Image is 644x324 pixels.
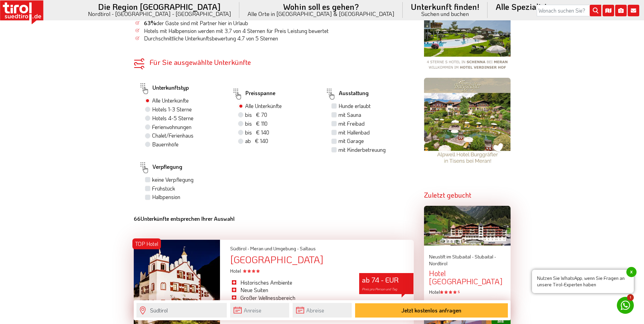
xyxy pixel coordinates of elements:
[603,5,614,16] i: Karte öffnen
[300,245,316,252] span: Saltaus
[152,106,192,113] label: Hotels 1-3 Sterne
[152,114,194,122] label: Hotels 4-5 Sterne
[139,160,182,176] label: Verpflegung
[362,287,397,291] span: Preis pro Person und Tag
[245,102,282,110] label: Alle Unterkünfte
[532,270,634,293] span: Nutzen Sie WhatsApp, wenn Sie Fragen an unsere Tirol-Experten haben
[475,253,496,260] span: Stubaital -
[152,176,194,183] label: keine Verpflegung
[429,253,505,295] a: Neustift im Stubaital - Stubaital - Nordtirol Hotel [GEOGRAPHIC_DATA] Hotel S
[424,78,511,164] img: burggraefler.jpg
[134,35,414,42] li: Durchschnittliche Unterkunftsbewertung von 5 Sternen
[537,5,601,16] input: Wonach suchen Sie?
[338,146,386,154] label: mit Kinderbetreuung
[355,303,508,318] button: Jetzt kostenlos anfragen
[626,267,637,277] span: x
[245,111,267,118] span: bis € 70
[424,191,471,199] strong: Zuletzt gebucht
[152,193,180,201] label: Halbpension
[230,254,413,265] div: [GEOGRAPHIC_DATA]
[230,268,260,274] span: Hotel
[230,245,249,252] span: Südtirol -
[132,238,161,249] div: TOP Hotel
[134,58,414,66] div: Für Sie ausgewählte Unterkünfte
[152,123,191,131] label: Ferienwohnungen
[230,294,349,302] li: Großer Wellnessbereich
[250,245,299,252] span: Meran und Umgebung -
[134,215,141,222] b: 66
[458,289,460,294] sup: S
[338,102,371,110] label: Hunde erlaubt
[88,11,231,17] small: Nordtirol - [GEOGRAPHIC_DATA] - [GEOGRAPHIC_DATA]
[230,286,349,294] li: Neue Suiten
[429,289,505,295] div: Hotel
[134,215,235,222] b: Unterkünfte entsprechen Ihrer Auswahl
[237,35,245,42] span: 4,7
[338,120,365,127] label: mit Freibad
[338,129,370,136] label: mit Hallenbad
[230,303,289,318] input: Anreise
[411,11,479,17] small: Suchen und buchen
[245,129,269,136] span: bis € 140
[245,137,268,144] span: ab € 140
[325,86,369,102] label: Ausstattung
[617,297,634,314] a: 1 Nutzen Sie WhatsApp, wenn Sie Fragen an unsere Tirol-Experten habenx
[627,294,634,301] span: 1
[230,279,349,286] li: Historisches Ambiente
[615,5,627,16] i: Fotogalerie
[152,185,175,192] label: Frühstück
[232,86,275,102] label: Preisspanne
[152,141,179,148] label: Bauernhöfe
[293,303,352,318] input: Abreise
[152,132,194,139] label: Chalet/Ferienhaus
[429,260,447,267] span: Nordtirol
[247,11,394,17] small: Alle Orte in [GEOGRAPHIC_DATA] & [GEOGRAPHIC_DATA]
[245,120,268,127] span: bis € 110
[628,5,639,16] i: Kontakt
[338,111,361,119] label: mit Sauna
[136,303,227,318] input: Wo soll's hingehen?
[134,27,414,35] li: Hotels mit Halbpension werden mit 3,7 von 4 Sternen für Preis Leistung bewertet
[139,81,189,96] label: Unterkunftstyp
[429,253,474,260] span: Neustift im Stubaital -
[359,273,413,294] div: ab 74 - EUR
[429,269,505,286] div: Hotel [GEOGRAPHIC_DATA]
[152,97,189,104] label: Alle Unterkünfte
[338,137,364,145] label: mit Garage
